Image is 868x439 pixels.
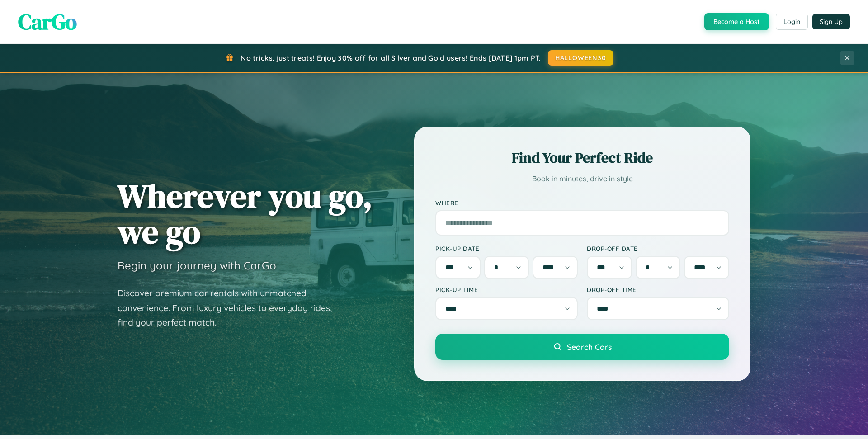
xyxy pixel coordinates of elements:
[118,286,344,330] p: Discover premium car rentals with unmatched convenience. From luxury vehicles to everyday rides, ...
[587,286,729,293] label: Drop-off Time
[18,7,77,37] span: CarGo
[704,13,769,30] button: Become a Host
[567,342,612,352] span: Search Cars
[118,259,276,272] h3: Begin your journey with CarGo
[435,334,729,360] button: Search Cars
[118,178,373,250] h1: Wherever you go, we go
[435,172,729,185] p: Book in minutes, drive in style
[776,14,808,30] button: Login
[548,50,613,66] button: HALLOWEEN30
[435,245,578,252] label: Pick-up Date
[435,199,729,207] label: Where
[587,245,729,252] label: Drop-off Date
[435,286,578,293] label: Pick-up Time
[812,14,850,29] button: Sign Up
[435,148,729,168] h2: Find Your Perfect Ride
[241,53,541,62] span: No tricks, just treats! Enjoy 30% off for all Silver and Gold users! Ends [DATE] 1pm PT.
